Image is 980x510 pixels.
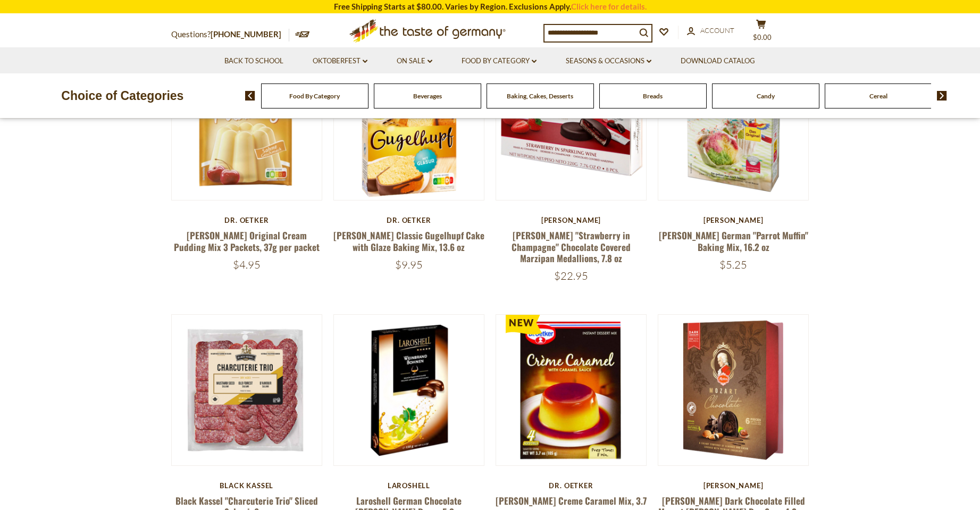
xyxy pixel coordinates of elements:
a: Food By Category [462,55,537,67]
img: Black Kassel "Charcuterie Trio" Sliced Salami, 6 oz [172,315,322,465]
a: Breads [643,92,663,100]
div: [PERSON_NAME] [496,216,647,224]
p: Questions? [171,28,289,41]
a: [PERSON_NAME] German "Parrot Muffin" Baking Mix, 16.2 oz [659,229,808,253]
a: Candy [757,92,775,100]
img: Kathi German "Parrot Muffin" Baking Mix, 16.2 oz [658,49,809,200]
span: $9.95 [395,258,423,271]
div: Dr. Oetker [333,216,485,224]
a: Click here for details. [571,2,647,11]
div: Dr. Oetker [171,216,323,224]
a: [PERSON_NAME] "Strawberry in Champagne" Chocolate Covered Marzipan Medallions, 7.8 oz [512,229,631,265]
img: next arrow [937,91,947,101]
span: $0.00 [753,33,772,41]
a: Cereal [869,92,887,100]
button: $0.00 [746,19,777,46]
span: $5.25 [719,258,747,271]
div: Black Kassel [171,481,323,490]
a: [PERSON_NAME] Original Cream Pudding Mix 3 Packets, 37g per packet [174,229,320,253]
img: Dr. Oetker Classic Gugelhupf Cake with Glaze Baking Mix, 13.6 oz [334,49,484,200]
a: Baking, Cakes, Desserts [507,92,573,100]
a: [PHONE_NUMBER] [211,29,281,39]
img: Dr. Oetker Creme Caramel Mix, 3.7 oz. [496,315,647,465]
a: Beverages [413,92,442,100]
span: Account [700,26,734,35]
img: Dr. Oetker Original Cream Pudding Mix 3 Packets, 37g per packet [172,49,322,200]
a: Food By Category [289,92,340,100]
a: Account [687,25,734,37]
img: Laroshell German Chocolate Brandy Beans 5.3oz [334,315,484,465]
a: On Sale [397,55,432,67]
span: $4.95 [233,258,261,271]
a: Oktoberfest [313,55,367,67]
img: previous arrow [245,91,255,101]
div: Laroshell [333,481,485,490]
a: Back to School [224,55,283,67]
div: [PERSON_NAME] [658,481,809,490]
img: Reber Dark Chocolate Filled Mozart Kugel Box 6 pc. 4.2 oz. [658,315,809,465]
a: [PERSON_NAME] Classic Gugelhupf Cake with Glaze Baking Mix, 13.6 oz [333,229,484,253]
span: $22.95 [554,269,588,282]
img: Anthon Berg "Strawberry in Champagne" Chocolate Covered Marzipan Medallions, 7.8 oz [496,49,647,200]
a: Seasons & Occasions [566,55,651,67]
a: Download Catalog [681,55,755,67]
div: [PERSON_NAME] [658,216,809,224]
div: Dr. Oetker [496,481,647,490]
